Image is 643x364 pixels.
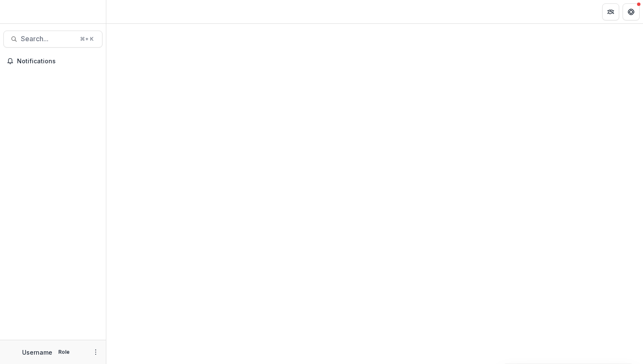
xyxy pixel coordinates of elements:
button: Partners [602,3,619,20]
nav: breadcrumb [110,6,146,18]
p: Username [22,348,52,357]
button: More [91,347,101,357]
span: Search... [21,35,75,43]
p: Role [56,348,72,356]
div: ⌘ + K [78,34,95,44]
button: Get Help [623,3,640,20]
span: Notifications [17,58,99,65]
button: Search... [3,31,102,48]
button: Notifications [3,54,102,68]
